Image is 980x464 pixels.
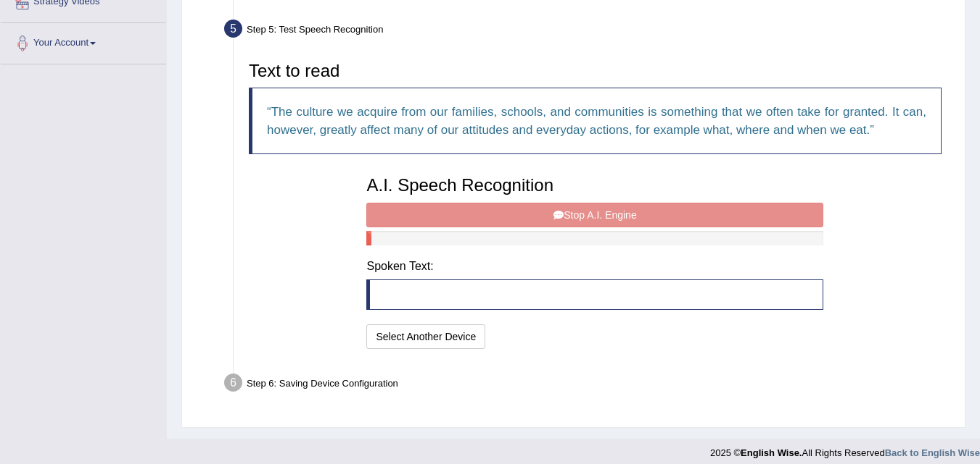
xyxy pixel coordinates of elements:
div: Step 6: Saving Device Configuration [218,369,958,401]
button: Select Another Device [366,324,485,349]
a: Your Account [1,23,166,59]
q: The culture we acquire from our families, schools, and communities is something that we often tak... [267,105,926,137]
div: Step 5: Test Speech Recognition [218,15,958,47]
a: Back to English Wise [885,447,980,458]
h4: Spoken Text: [366,260,823,273]
strong: English Wise. [741,447,802,458]
h3: Text to read [249,62,942,80]
div: 2025 © All Rights Reserved [710,439,980,460]
h3: A.I. Speech Recognition [366,176,823,195]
